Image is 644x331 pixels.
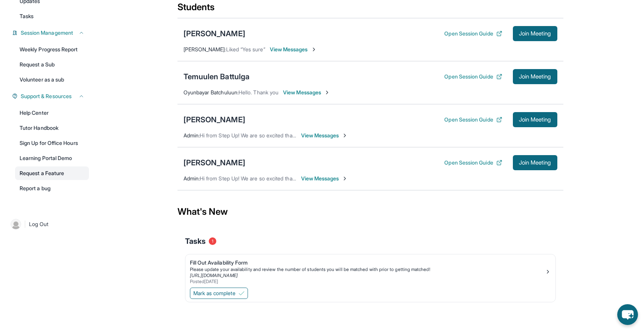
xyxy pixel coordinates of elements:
[301,175,348,182] span: View Messages
[444,73,502,80] button: Open Session Guide
[283,89,330,96] span: View Messages
[184,71,250,82] div: Temuulen Battulga
[11,219,21,229] img: user-img
[311,46,317,52] img: Chevron-Right
[184,157,245,168] div: [PERSON_NAME]
[193,289,236,297] span: Mark as complete
[190,272,238,278] a: [URL][DOMAIN_NAME]
[24,220,26,229] span: |
[444,30,502,37] button: Open Session Guide
[513,112,557,127] button: Join Meeting
[15,182,89,195] a: Report a bug
[184,46,226,52] span: [PERSON_NAME] :
[519,117,551,122] span: Join Meeting
[513,155,557,170] button: Join Meeting
[177,195,563,228] div: What's New
[15,151,89,165] a: Learning Portal Demo
[444,116,502,123] button: Open Session Guide
[444,159,502,166] button: Open Session Guide
[15,136,89,150] a: Sign Up for Office Hours
[185,236,206,246] span: Tasks
[15,43,89,56] a: Weekly Progress Report
[617,304,638,325] button: chat-button
[190,266,545,272] div: Please update your availability and review the number of students you will be matched with prior ...
[342,176,348,182] img: Chevron-Right
[8,216,89,232] a: |Log Out
[301,132,348,139] span: View Messages
[226,46,265,52] span: Liked “Yes sure”
[15,121,89,135] a: Tutor Handbook
[177,1,563,18] div: Students
[513,69,557,84] button: Join Meeting
[513,26,557,41] button: Join Meeting
[185,254,555,286] a: Fill Out Availability FormPlease update your availability and review the number of students you w...
[190,279,545,285] div: Posted [DATE]
[519,74,551,79] span: Join Meeting
[15,73,89,86] a: Volunteer as a sub
[239,290,245,296] img: Mark as complete
[18,92,84,100] button: Support & Resources
[519,31,551,36] span: Join Meeting
[184,114,245,125] div: [PERSON_NAME]
[342,132,348,139] img: Chevron-Right
[184,89,239,95] span: Oyunbayar Batchuluun :
[15,106,89,120] a: Help Center
[324,89,330,95] img: Chevron-Right
[15,58,89,71] a: Request a Sub
[20,12,34,20] span: Tasks
[190,288,248,299] button: Mark as complete
[21,29,73,37] span: Session Management
[18,29,84,37] button: Session Management
[15,9,89,23] a: Tasks
[209,237,216,245] span: 1
[270,46,317,53] span: View Messages
[29,220,49,228] span: Log Out
[184,28,245,39] div: [PERSON_NAME]
[519,160,551,165] span: Join Meeting
[21,92,72,100] span: Support & Resources
[184,175,200,182] span: Admin :
[239,89,278,95] span: Hello. Thank you
[184,132,200,139] span: Admin :
[15,166,89,180] a: Request a Feature
[190,259,545,266] div: Fill Out Availability Form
